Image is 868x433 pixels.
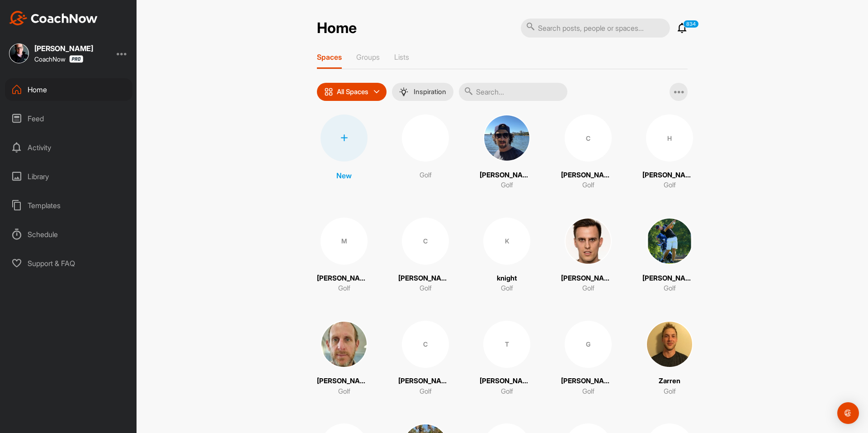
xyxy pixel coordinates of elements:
div: Feed [5,107,132,130]
div: H [646,114,693,162]
img: icon [324,87,333,96]
div: C [402,321,449,368]
input: Search... [459,83,567,101]
div: CoachNow [34,55,83,63]
p: [PERSON_NAME] [398,273,453,284]
p: Golf [501,283,513,294]
div: C [402,218,449,265]
div: C [565,114,612,162]
p: Golf [582,180,594,190]
div: Templates [5,194,132,217]
p: Golf [501,386,513,397]
h2: Home [317,19,357,37]
p: Groups [356,52,380,62]
p: [PERSON_NAME] [561,376,615,386]
p: Golf [664,386,676,397]
p: knight [497,273,517,284]
p: 834 [683,20,699,28]
p: [PERSON_NAME] [480,170,534,181]
div: Activity [5,136,132,159]
a: [PERSON_NAME]Golf [480,114,534,190]
p: Golf [338,283,350,294]
div: T [483,321,530,368]
p: Zarren [659,376,680,386]
p: Golf [582,283,594,294]
a: ZarrenGolf [642,321,697,397]
p: Inspiration [414,88,446,95]
input: Search posts, people or spaces... [521,19,670,38]
p: Golf [582,386,594,397]
a: [PERSON_NAME]Golf [561,218,615,294]
p: [PERSON_NAME] [317,273,371,284]
a: M[PERSON_NAME]Golf [317,218,371,294]
a: G[PERSON_NAME]Golf [561,321,615,397]
div: Home [5,78,132,101]
a: H[PERSON_NAME]Golf [642,114,697,190]
div: K [483,218,530,265]
p: [PERSON_NAME] [317,376,371,386]
p: [PERSON_NAME] [642,170,697,181]
a: T[PERSON_NAME]Golf [480,321,534,397]
img: CoachNow Pro [69,55,83,63]
p: Golf [420,386,432,397]
img: CoachNow [9,11,98,25]
p: Golf [420,170,432,181]
div: Open Intercom Messenger [837,402,859,424]
p: [PERSON_NAME] [642,273,697,284]
img: square_04ca77c7c53cd3339529e915fae3917d.jpg [565,218,612,265]
p: [PERSON_NAME] [480,376,534,386]
img: square_c52517cafae7cc9ad69740a6896fcb52.jpg [646,218,693,265]
a: C[PERSON_NAME]Golf [398,218,453,294]
img: square_3693790e66a3519a47180c501abf0a57.jpg [646,321,693,368]
p: [PERSON_NAME] [561,273,615,284]
p: Golf [664,180,676,190]
a: KknightGolf [480,218,534,294]
img: square_e5a1c8b45c7a489716c79f886f6a0dca.jpg [321,321,368,368]
img: square_d7b6dd5b2d8b6df5777e39d7bdd614c0.jpg [9,43,29,63]
div: G [565,321,612,368]
p: [PERSON_NAME] [398,376,453,386]
div: [PERSON_NAME] [34,45,93,52]
p: New [336,170,352,181]
div: Support & FAQ [5,252,132,275]
p: Spaces [317,52,342,62]
a: Golf [398,114,453,190]
p: Golf [501,180,513,190]
p: Golf [338,386,350,397]
div: Library [5,165,132,188]
p: Golf [420,283,432,294]
a: C[PERSON_NAME]Golf [398,321,453,397]
div: Schedule [5,223,132,246]
p: All Spaces [337,88,368,95]
a: C[PERSON_NAME]Golf [561,114,615,190]
img: square_c74c483136c5a322e8c3ab00325b5695.jpg [483,114,530,162]
p: Golf [664,283,676,294]
img: menuIcon [399,87,408,96]
p: [PERSON_NAME] [561,170,615,181]
a: [PERSON_NAME]Golf [317,321,371,397]
div: M [321,218,368,265]
a: [PERSON_NAME]Golf [642,218,697,294]
p: Lists [394,52,409,62]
